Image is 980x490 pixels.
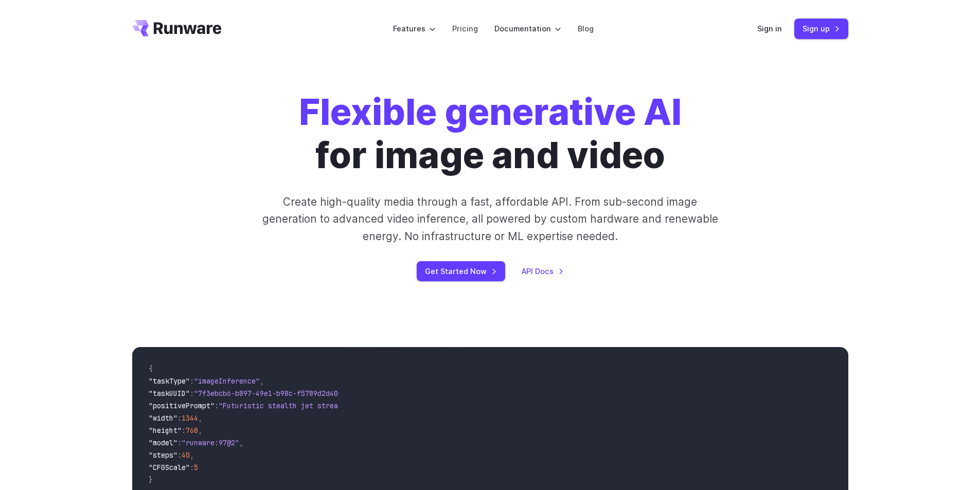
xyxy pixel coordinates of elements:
[182,413,198,423] span: 1344
[177,438,182,447] span: :
[299,90,682,177] h1: for image and video
[149,426,182,435] span: "height"
[149,475,153,484] span: }
[186,426,198,435] span: 768
[149,401,215,410] span: "positivePrompt"
[239,438,243,447] span: ,
[132,20,222,37] a: Go to /
[190,463,194,472] span: :
[215,401,219,410] span: :
[149,413,177,423] span: "width"
[198,413,202,423] span: ,
[182,450,190,460] span: 40
[177,413,182,423] span: :
[219,401,593,410] span: "Futuristic stealth jet streaking through a neon-lit cityscape with glowing purple exhaust"
[198,426,202,435] span: ,
[757,23,782,34] a: Sign in
[149,438,177,447] span: "model"
[182,438,239,447] span: "runware:97@2"
[149,450,177,460] span: "steps"
[299,90,682,134] strong: Flexible generative AI
[261,193,719,245] p: Create high-quality media through a fast, affordable API. From sub-second image generation to adv...
[190,376,194,386] span: :
[452,23,478,34] a: Pricing
[149,389,190,398] span: "taskUUID"
[149,376,190,386] span: "taskType"
[190,389,194,398] span: :
[149,463,190,472] span: "CFGScale"
[194,376,260,386] span: "imageInference"
[149,364,153,373] span: {
[417,261,505,281] a: Get Started Now
[794,19,848,39] a: Sign up
[182,426,186,435] span: :
[522,265,564,277] a: API Docs
[190,450,194,460] span: ,
[177,450,182,460] span: :
[578,23,594,34] a: Blog
[194,389,350,398] span: "7f3ebcb6-b897-49e1-b98c-f5789d2d40d7"
[494,23,561,34] label: Documentation
[393,23,436,34] label: Features
[260,376,264,386] span: ,
[194,463,198,472] span: 5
